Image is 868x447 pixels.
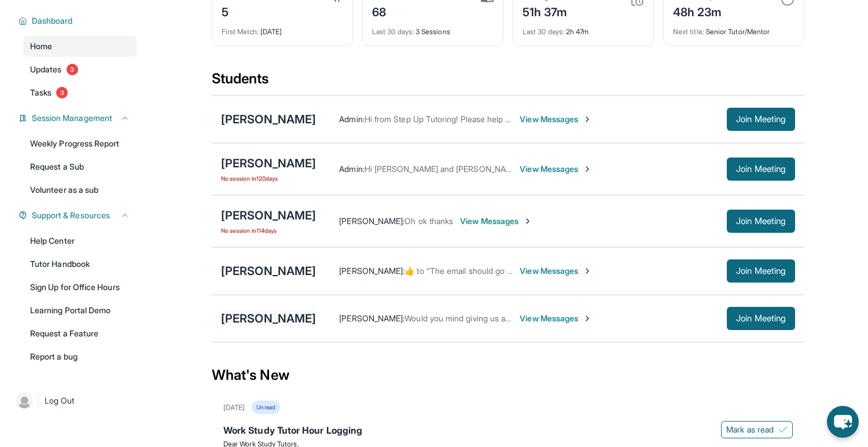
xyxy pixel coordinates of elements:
[339,313,404,323] span: [PERSON_NAME] :
[221,263,316,279] div: [PERSON_NAME]
[520,113,592,125] span: View Messages
[56,87,68,98] span: 3
[23,346,137,367] a: Report a bug
[736,218,786,225] span: Join Meeting
[727,210,795,233] button: Join Meeting
[223,423,793,439] div: Work Study Tutor Hour Logging
[23,254,137,274] a: Tutor Handbook
[212,350,804,401] div: What's New
[523,27,564,36] span: Last 30 days :
[523,217,532,226] img: Chevron-Right
[583,266,592,276] img: Chevron-Right
[32,112,112,124] span: Session Management
[721,421,793,438] button: Mark as read
[673,2,742,20] div: 48h 23m
[23,300,137,321] a: Learning Portal Demo
[222,20,343,36] div: [DATE]
[727,307,795,330] button: Join Meeting
[223,403,245,412] div: [DATE]
[252,401,279,414] div: Unread
[778,425,788,434] img: Mark as read
[27,15,130,27] button: Dashboard
[37,394,40,408] span: |
[27,112,130,124] button: Session Management
[736,116,786,123] span: Join Meeting
[23,82,137,103] a: Tasks3
[23,230,137,251] a: Help Center
[222,27,259,36] span: First Match :
[27,210,130,221] button: Support & Resources
[736,315,786,322] span: Join Meeting
[339,164,364,174] span: Admin :
[30,64,62,75] span: Updates
[30,87,52,98] span: Tasks
[583,314,592,323] img: Chevron-Right
[727,259,795,283] button: Join Meeting
[583,115,592,124] img: Chevron-Right
[404,216,453,226] span: Oh ok thanks
[339,114,364,124] span: Admin :
[23,133,137,154] a: Weekly Progress Report
[583,164,592,174] img: Chevron-Right
[523,20,644,36] div: 2h 47m
[221,155,316,171] div: [PERSON_NAME]
[673,20,795,36] div: Senior Tutor/Mentor
[221,226,316,235] span: No session in 114 days
[32,210,110,221] span: Support & Resources
[520,313,592,324] span: View Messages
[23,156,137,177] a: Request a Sub
[372,27,414,36] span: Last 30 days :
[23,179,137,200] a: Volunteer as a sub
[736,268,786,274] span: Join Meeting
[221,310,316,327] div: [PERSON_NAME]
[339,266,404,276] span: [PERSON_NAME] :
[23,277,137,298] a: Sign Up for Office Hours
[460,215,532,227] span: View Messages
[16,393,32,409] img: user-img
[12,388,137,413] a: |Log Out
[727,157,795,181] button: Join Meeting
[23,36,137,57] a: Home
[67,64,78,75] span: 3
[30,41,52,52] span: Home
[221,207,316,223] div: [PERSON_NAME]
[673,27,704,36] span: Next title :
[404,313,619,323] span: Would you mind giving us a code so we can log in [DATE]?
[32,15,73,27] span: Dashboard
[222,2,277,20] div: 5
[727,108,795,131] button: Join Meeting
[726,424,774,435] span: Mark as read
[23,59,137,80] a: Updates3
[45,395,75,406] span: Log Out
[520,163,592,175] span: View Messages
[372,20,494,36] div: 3 Sessions
[520,265,592,277] span: View Messages
[736,166,786,173] span: Join Meeting
[827,406,859,438] button: chat-button
[221,111,316,127] div: [PERSON_NAME]
[221,174,316,183] span: No session in 120 days
[339,216,404,226] span: [PERSON_NAME] :
[212,69,804,95] div: Students
[523,2,569,20] div: 51h 37m
[404,266,607,276] span: ​👍​ to “ The email should go through very soon as well! ”
[372,2,401,20] div: 68
[23,323,137,344] a: Request a Feature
